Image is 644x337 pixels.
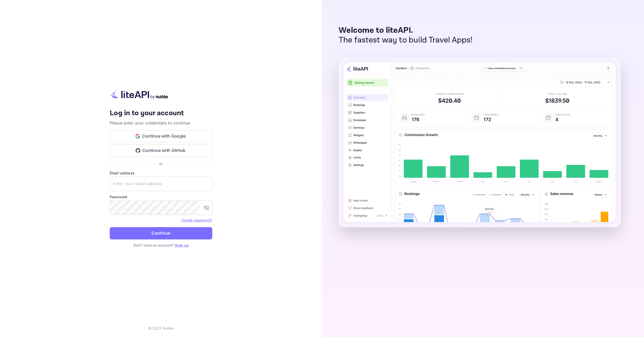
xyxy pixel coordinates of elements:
input: Enter your email address [110,177,212,191]
label: Password [110,194,212,199]
p: Welcome to liteAPI. [339,26,473,35]
button: toggle password visibility [202,203,212,213]
button: Continue with GitHub [110,144,212,157]
p: or [159,161,163,166]
img: liteAPI Dashboard Preview [339,58,621,227]
button: Continue with Google [110,130,212,142]
img: liteapi [110,89,169,99]
a: Sign up [175,243,189,247]
p: Don't have an account? [110,243,212,248]
label: Email address [110,170,212,176]
p: The fastest way to build Travel Apps! [339,35,473,45]
h4: Log in to your account [110,109,212,118]
a: Forget password? [182,217,212,223]
p: Please enter your credentials to continue [110,120,212,126]
button: Continue [110,227,212,239]
a: Forget password? [182,218,212,222]
p: © 2025 Nuitee [148,325,174,331]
